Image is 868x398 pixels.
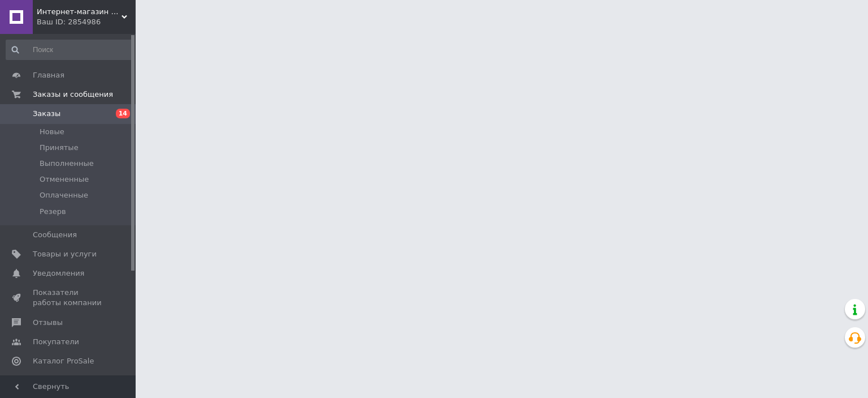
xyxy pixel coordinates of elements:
[33,70,64,80] span: Главная
[40,159,94,169] span: Выполненные
[40,143,79,153] span: Принятые
[40,190,88,200] span: Оплаченные
[33,109,60,119] span: Заказы
[37,7,121,17] span: Интернет-магазин "РыбаКит"
[33,268,84,279] span: Уведомления
[33,337,79,347] span: Покупатели
[40,174,89,185] span: Отмененные
[6,40,133,60] input: Поиск
[33,318,63,328] span: Отзывы
[33,249,97,259] span: Товары и услуги
[37,17,136,27] div: Ваш ID: 2854986
[116,109,130,118] span: 14
[33,288,105,308] span: Показатели работы компании
[33,230,77,240] span: Сообщения
[40,127,64,137] span: Новые
[33,356,94,366] span: Каталог ProSale
[33,89,113,100] span: Заказы и сообщения
[40,207,66,217] span: Резерв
